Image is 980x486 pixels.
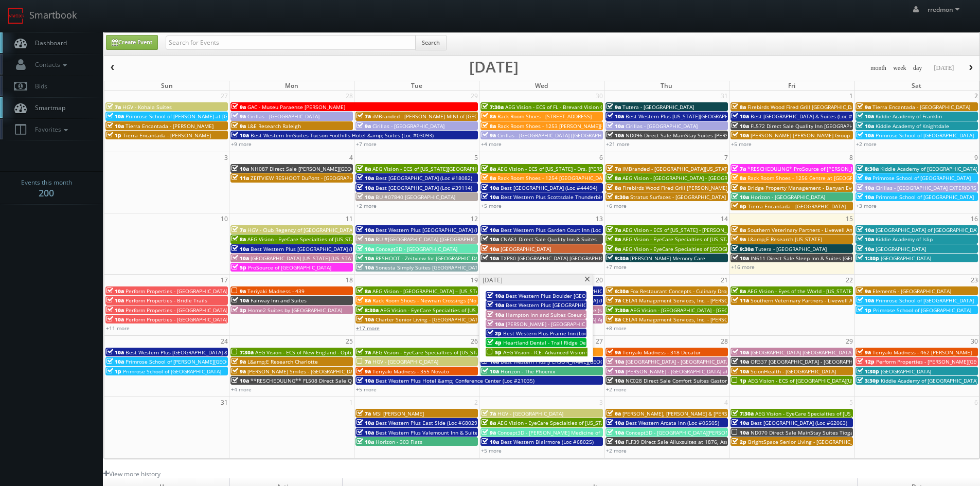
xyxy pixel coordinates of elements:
span: Concept3D - [GEOGRAPHIC_DATA] [376,245,457,253]
span: 10a [857,236,874,243]
span: Best Western Plus [GEOGRAPHIC_DATA] & Suites (Loc #45093) [126,349,278,356]
span: ND096 Direct Sale MainStay Suites [PERSON_NAME] [626,132,755,139]
span: 8a [482,165,496,172]
span: iMBranded - [PERSON_NAME] MINI of [GEOGRAPHIC_DATA] [372,113,516,120]
span: Perform Properties - [GEOGRAPHIC_DATA] [126,316,227,323]
span: GAC - Museu Paraense [PERSON_NAME] [247,103,345,111]
span: NC028 Direct Sale Comfort Suites Gastonia- - [GEOGRAPHIC_DATA] [626,377,789,384]
span: 3:30p [857,377,879,384]
span: 7:30a [231,349,254,356]
span: 10a [732,358,749,365]
span: 1p [857,307,871,314]
span: iMBranded - [GEOGRAPHIC_DATA][US_STATE] Toyota [622,165,751,172]
span: AEG Vision - ECS of [US_STATE][GEOGRAPHIC_DATA] [372,165,498,172]
span: 7a [357,349,371,356]
button: week [889,62,910,75]
span: 10a [482,236,499,243]
span: Best Western Plus [GEOGRAPHIC_DATA] (Loc #62024) [376,226,506,233]
span: 1:30p [857,368,879,375]
span: 9a [357,122,371,130]
span: Cirillas - [GEOGRAPHIC_DATA] [626,122,698,130]
span: 10a [732,349,749,356]
span: 9a [732,184,746,191]
span: 10a [106,297,124,304]
span: 8:30a [857,165,879,172]
span: 5p [231,264,246,271]
span: Teriyaki Madness - 318 Decatur [622,349,701,356]
span: Horizon - The Phoenix [501,368,555,375]
span: 10a [607,377,624,384]
span: 10a [357,255,374,262]
span: 7a [607,226,621,233]
span: HGV - Kohala Suites [122,103,172,111]
span: Element6 - [GEOGRAPHIC_DATA] [872,287,951,295]
span: 1p [732,377,746,384]
span: Best [GEOGRAPHIC_DATA] (Loc #62063) [751,419,847,426]
span: 6p [732,203,746,210]
span: [PERSON_NAME], [PERSON_NAME] & [PERSON_NAME], LLC - [GEOGRAPHIC_DATA] [622,410,821,417]
span: 10a [732,113,749,120]
a: +4 more [231,386,252,393]
span: 10a [482,193,499,201]
span: 7a [482,410,496,417]
span: 1p [106,368,121,375]
span: MSI [PERSON_NAME] [372,410,424,417]
span: L&amp;E Research Charlotte [247,358,318,365]
span: 8a [732,287,746,295]
span: 10a [231,377,249,384]
button: day [910,62,926,75]
span: ProSource of [GEOGRAPHIC_DATA] [248,264,331,271]
span: 10a [607,122,624,130]
span: Cirillas - [GEOGRAPHIC_DATA] [372,122,444,130]
span: Teriyaki Madness - 439 [247,287,305,295]
span: 7a [607,297,621,304]
span: AEG Vision - ICE- Advanced Vision Center [503,349,603,356]
span: 10a [357,419,374,426]
span: AEG Vision - EyeCare Specialties of [US_STATE][PERSON_NAME] Eyecare Associates [380,307,584,314]
span: Smartmap [30,103,65,112]
span: CELA4 Management Services, Inc. - [PERSON_NAME] Genesis [622,316,772,323]
span: 1p [106,132,121,139]
span: 9a [857,174,871,182]
span: 10a [357,429,374,436]
span: 7a [357,410,371,417]
span: Tierra Encantada - [PERSON_NAME] [123,132,211,139]
span: RESHOOT - Zeitview for [GEOGRAPHIC_DATA] [376,255,486,262]
span: AEG Vision - EyeCare Specialties of [US_STATE] – [PERSON_NAME] Family EyeCare [622,236,823,243]
span: Cirillas - [GEOGRAPHIC_DATA] [247,113,319,120]
span: 9a [231,368,246,375]
span: 10a [857,132,874,139]
span: 10a [357,226,374,233]
span: 10a [857,193,874,201]
span: Best Western Plus Prairie Inn (Loc #38166) [503,330,609,337]
span: Teriyaki Madness - 355 Novato [372,368,449,375]
span: 8a [732,174,746,182]
span: 9:30a [607,255,629,262]
span: Primrose School of [PERSON_NAME][GEOGRAPHIC_DATA] [126,358,264,365]
span: 7a [357,358,371,365]
span: 10a [732,255,749,262]
span: Firebirds Wood Fired Grill [PERSON_NAME] [622,184,727,191]
span: Bridge Property Management - Banyan Everton [747,184,865,191]
a: +2 more [356,202,377,209]
span: 10a [482,368,499,375]
span: 6:30a [607,287,629,295]
a: Create Event [106,35,158,50]
span: 8a [357,165,371,172]
a: +8 more [606,325,627,332]
span: Kiddie Academy of Franklin [876,113,942,120]
span: 10a [482,184,499,191]
span: 10a [857,113,874,120]
span: 10a [231,255,249,262]
span: 10a [231,245,249,253]
span: rredmon [928,5,963,14]
span: CNA61 Direct Sale Quality Inn & Suites [501,236,597,243]
span: Favorites [30,125,70,134]
span: 10a [357,245,374,253]
span: 7a [732,165,746,172]
span: 10a [106,349,124,356]
span: Rack Room Shoes - [STREET_ADDRESS] [497,113,592,120]
span: [PERSON_NAME] Smiles - [GEOGRAPHIC_DATA] [247,368,361,375]
span: AEG Vision - ECS of [GEOGRAPHIC_DATA][US_STATE] - North Garland Vision (Headshot Only) [748,377,972,384]
span: AEG Vision - EyeCare Specialties of [US_STATE] – [PERSON_NAME] Vision [755,410,933,417]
